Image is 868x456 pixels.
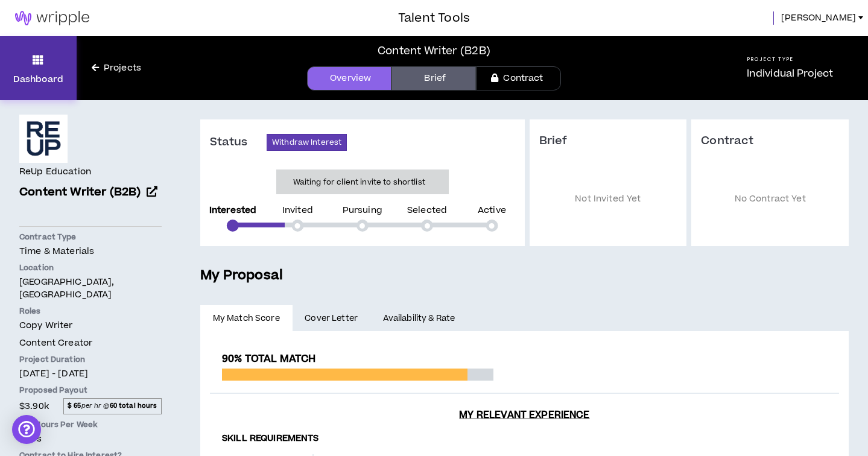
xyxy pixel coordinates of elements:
[267,134,347,151] button: Withdraw Interest
[476,66,560,90] a: Contract
[282,206,313,215] p: Invited
[12,415,41,444] div: Open Intercom Messenger
[200,305,293,332] a: My Match Score
[701,166,839,232] p: No Contract Yet
[19,165,91,179] h4: ReUp Education
[222,433,827,445] h4: Skill Requirements
[210,409,839,421] h3: My Relevant Experience
[293,176,425,188] p: Waiting for client invite to shortlist
[19,184,141,200] span: Content Writer (B2B)
[781,11,856,25] span: [PERSON_NAME]
[13,73,63,86] p: Dashboard
[378,43,490,59] div: Content Writer (B2B)
[391,66,476,90] a: Brief
[19,432,162,445] p: 5 hrs
[200,265,849,286] h5: My Proposal
[19,354,162,365] p: Project Duration
[398,9,470,27] h3: Talent Tools
[68,401,81,410] strong: $ 65
[19,184,162,201] a: Content Writer (B2B)
[19,276,162,301] p: [GEOGRAPHIC_DATA], [GEOGRAPHIC_DATA]
[307,66,391,90] a: Overview
[19,262,162,273] p: Location
[19,337,92,349] span: Content Creator
[19,306,162,317] p: Roles
[19,232,162,242] p: Contract Type
[407,206,447,215] p: Selected
[19,367,162,380] p: [DATE] - [DATE]
[370,305,467,332] a: Availability & Rate
[19,419,162,430] p: Avg Hours Per Week
[77,62,156,75] a: Projects
[305,312,358,325] span: Cover Letter
[478,206,506,215] p: Active
[63,398,162,414] span: per hr @
[747,55,834,63] h5: Project Type
[210,135,267,150] h3: Status
[539,134,677,148] h3: Brief
[747,66,834,81] p: Individual Project
[19,385,162,396] p: Proposed Payout
[343,206,382,215] p: Pursuing
[222,352,315,366] span: 90% Total Match
[539,166,677,232] p: Not Invited Yet
[19,398,49,414] span: $3.90k
[701,134,839,148] h3: Contract
[19,319,73,332] span: Copy Writer
[19,245,162,258] p: Time & Materials
[110,401,157,410] strong: 60 total hours
[209,206,256,215] p: Interested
